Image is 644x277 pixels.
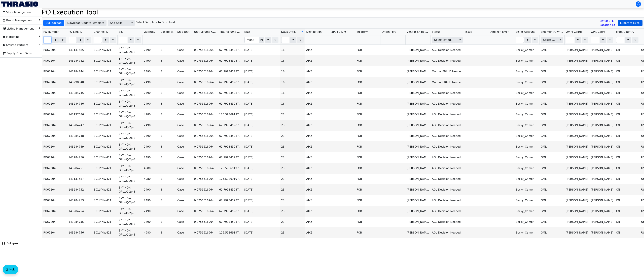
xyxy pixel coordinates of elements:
[305,98,330,109] td: AMZ
[615,55,640,66] td: CN
[615,141,640,152] td: CN
[117,55,142,66] td: BKY-HOK-GPLwQ-2p-3
[142,77,159,88] td: 2490
[142,131,159,141] td: 2490
[117,66,142,77] td: BKY-HOK-GPLwQ-2p-3
[159,184,176,195] td: 3
[103,37,109,43] button: select
[564,55,590,66] td: [PERSON_NAME]
[290,37,296,43] button: select
[564,109,590,120] td: [PERSON_NAME]
[67,21,104,25] span: Download Update Template
[305,174,330,184] td: AMZ
[142,120,159,131] td: 2490
[176,163,193,174] td: Case
[52,37,58,43] button: select
[42,77,67,88] td: PO67204
[615,77,640,88] td: CN
[265,37,271,43] button: select
[159,195,176,206] td: 3
[92,77,117,88] td: B01LYNW421
[3,18,33,23] span: Brand Management
[243,152,280,163] td: [DATE]
[615,98,640,109] td: CN
[280,55,305,66] td: 16
[243,45,280,55] td: [DATE]
[539,195,564,206] td: GML
[46,21,62,25] span: Bulk Upload
[159,55,176,66] td: 3
[142,152,159,163] td: 2490
[176,206,193,217] td: Case
[117,174,142,184] td: BKY-HOK-GPLwQ-2p-3
[516,37,524,43] input: Filter
[159,120,176,131] td: 3
[620,21,640,25] span: Export to Excel
[67,174,92,184] td: 143137687
[431,55,464,66] td: AGL Decision Needed
[564,77,590,88] td: [PERSON_NAME]
[539,55,564,66] td: GML
[355,120,380,131] td: FOB
[176,184,193,195] td: Case
[280,45,305,55] td: 16
[142,45,159,55] td: 2490
[176,109,193,120] td: Case
[280,163,305,174] td: 23
[117,109,142,120] td: BKY-HOK-GPLwQ-2p-3
[625,37,631,43] button: select
[305,45,330,55] td: AMZ
[431,45,464,55] td: AGL Decision Needed
[67,109,92,120] td: 143137686
[67,195,92,206] td: 143284753
[616,37,624,43] input: Filter
[42,184,67,195] td: PO67204
[305,184,330,195] td: AMZ
[431,88,464,98] td: AGL Decision Needed
[590,66,615,77] td: [PERSON_NAME]
[590,55,615,66] td: [PERSON_NAME]
[92,206,117,217] td: B01LYNW421
[564,163,590,174] td: [PERSON_NAME]
[566,37,574,43] input: Filter
[280,109,305,120] td: 23
[176,77,193,88] td: Case
[128,37,134,43] button: select
[280,174,305,184] td: 23
[117,152,142,163] td: BKY-HOK-GPLwQ-2p-3
[590,184,615,195] td: [PERSON_NAME]
[67,55,92,66] td: 143284742
[539,98,564,109] td: GML
[117,77,142,88] td: BKY-HOK-GPLwQ-2p-3
[42,141,67,152] td: PO67204
[159,45,176,55] td: 3
[117,45,142,55] td: BKY-HOK-GPLwQ-2p-3
[176,131,193,141] td: Case
[590,195,615,206] td: [PERSON_NAME]
[92,131,117,141] td: B01LYNW421
[92,98,117,109] td: B01LYNW421
[305,88,330,98] td: AMZ
[539,131,564,141] td: GML
[119,37,127,43] input: Filter
[575,37,581,43] span: Choose Operator
[564,195,590,206] td: [PERSON_NAME]
[539,77,564,88] td: GML
[117,88,142,98] td: BKY-HOK-GPLwQ-2p-3
[280,195,305,206] td: 23
[431,120,464,131] td: AGL Decision Needed
[280,152,305,163] td: 23
[590,88,615,98] td: [PERSON_NAME]
[618,20,642,26] button: Export to Excel
[355,131,380,141] td: FOB
[65,20,106,26] button: Download Update Template
[431,109,464,120] td: AGL Decision Needed
[142,98,159,109] td: 2490
[590,98,615,109] td: [PERSON_NAME]
[564,66,590,77] td: [PERSON_NAME]
[142,109,159,120] td: 4980
[92,120,117,131] td: B01LYNW421
[590,45,615,55] td: [PERSON_NAME]
[117,98,142,109] td: BKY-HOK-GPLwQ-2p-3
[305,120,330,131] td: AMZ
